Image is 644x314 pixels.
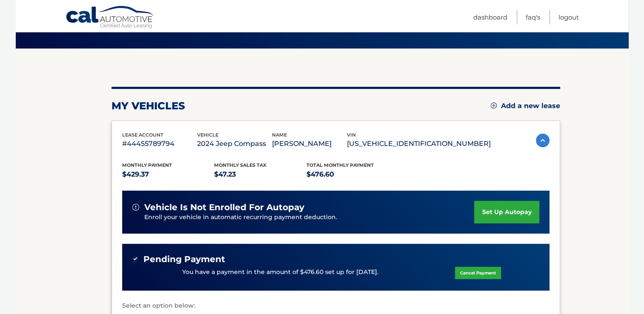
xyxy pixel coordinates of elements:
[197,138,272,150] p: 2024 Jeep Compass
[122,138,197,150] p: #44455789794
[66,6,155,30] a: Cal Automotive
[347,132,356,138] span: vin
[526,10,540,24] a: FAQ's
[122,162,172,168] span: Monthly Payment
[306,168,399,180] p: $476.60
[182,268,378,277] p: You have a payment in the amount of $476.60 set up for [DATE].
[122,301,550,311] p: Select an option below:
[491,103,497,108] img: add.svg
[347,138,491,150] p: [US_VEHICLE_IDENTIFICATION_NUMBER]
[122,168,215,180] p: $429.37
[473,10,507,24] a: Dashboard
[197,132,218,138] span: vehicle
[214,168,306,180] p: $47.23
[144,213,475,222] p: Enroll your vehicle in automatic recurring payment deduction.
[132,256,138,262] img: check-green.svg
[214,162,266,168] span: Monthly sales Tax
[491,102,560,110] a: Add a new lease
[144,202,304,213] span: vehicle is not enrolled for autopay
[112,100,185,112] h2: my vehicles
[272,132,287,138] span: name
[122,132,163,138] span: lease account
[132,204,139,211] img: alert-white.svg
[455,267,501,279] a: Cancel Payment
[306,162,374,168] span: Total Monthly Payment
[536,134,550,147] img: accordion-active.svg
[474,201,539,223] a: set up autopay
[143,254,225,265] span: Pending Payment
[558,10,579,24] a: Logout
[272,138,347,150] p: [PERSON_NAME]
